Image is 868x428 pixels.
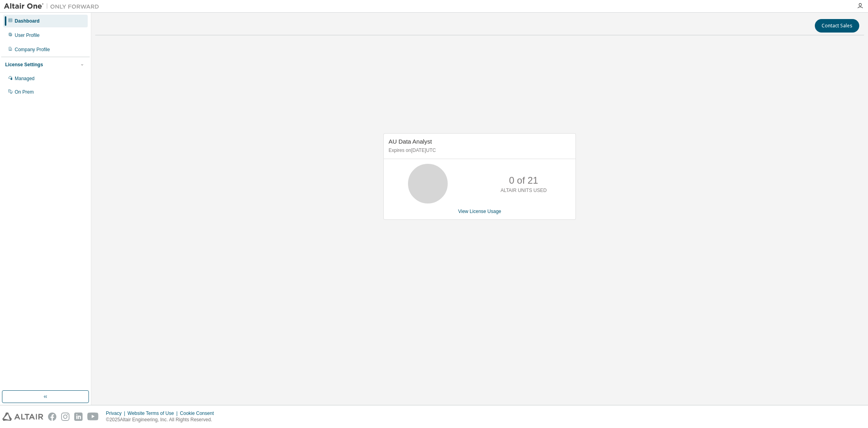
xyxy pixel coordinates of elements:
div: On Prem [15,89,34,95]
p: 0 of 21 [509,174,538,187]
p: Expires on [DATE] UTC [389,147,569,154]
div: User Profile [15,32,40,38]
p: ALTAIR UNITS USED [500,187,547,194]
div: Dashboard [15,18,40,24]
div: Cookie Consent [180,410,218,416]
div: Managed [15,75,35,82]
img: instagram.svg [61,413,69,421]
img: linkedin.svg [74,413,83,421]
button: Contact Sales [815,19,859,33]
img: Altair One [4,2,103,10]
img: altair_logo.svg [2,413,43,421]
img: youtube.svg [87,413,99,421]
a: View License Usage [458,209,501,214]
p: © 2025 Altair Engineering, Inc. All Rights Reserved. [106,416,219,423]
span: AU Data Analyst [389,138,432,145]
div: Website Terms of Use [127,410,180,416]
div: Company Profile [15,46,50,53]
div: Privacy [106,410,127,416]
img: facebook.svg [48,413,56,421]
div: License Settings [5,61,43,68]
